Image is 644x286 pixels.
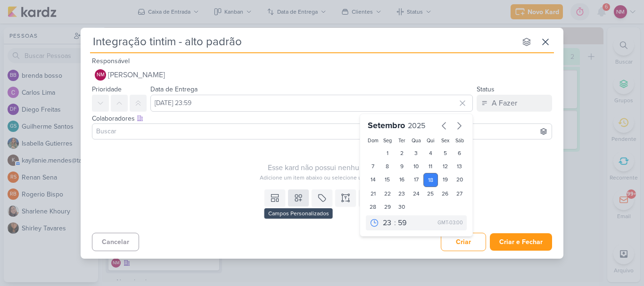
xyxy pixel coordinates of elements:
[396,137,407,145] div: Ter
[380,200,395,213] div: 29
[452,173,467,187] div: 20
[92,173,558,182] div: Adicione um item abaixo ou selecione um template
[92,233,139,251] button: Cancelar
[92,162,558,173] div: Esse kard não possui nenhum item
[423,160,438,173] div: 11
[423,187,438,200] div: 25
[477,95,552,112] button: A Fazer
[92,66,552,83] button: NM [PERSON_NAME]
[438,147,453,160] div: 5
[94,126,550,137] input: Buscar
[409,160,424,173] div: 10
[395,173,409,187] div: 16
[395,187,409,200] div: 23
[368,137,379,145] div: Dom
[395,147,409,160] div: 2
[423,173,438,187] div: 18
[366,187,380,200] div: 21
[92,85,122,93] label: Prioridade
[395,160,409,173] div: 9
[411,137,422,145] div: Qua
[438,187,453,200] div: 26
[380,187,395,200] div: 22
[452,147,467,160] div: 6
[92,57,130,65] label: Responsável
[440,137,451,145] div: Sex
[366,173,380,187] div: 14
[454,137,465,145] div: Sáb
[409,147,424,160] div: 3
[380,147,395,160] div: 1
[97,73,105,78] p: NM
[90,33,516,50] input: Kard Sem Título
[425,137,436,145] div: Qui
[490,233,552,251] button: Criar e Fechar
[380,160,395,173] div: 8
[438,160,453,173] div: 12
[92,114,552,123] div: Colaboradores
[408,121,425,131] span: 2025
[452,160,467,173] div: 13
[264,208,333,219] div: Campos Personalizados
[382,137,393,145] div: Seg
[366,200,380,213] div: 28
[438,219,463,227] div: GMT-03:00
[452,187,467,200] div: 27
[409,187,424,200] div: 24
[409,173,424,187] div: 17
[394,217,396,229] div: :
[477,85,495,93] label: Status
[380,173,395,187] div: 15
[441,233,486,251] button: Criar
[423,147,438,160] div: 4
[368,120,405,131] span: Setembro
[150,95,473,112] input: Select a date
[150,85,198,93] label: Data de Entrega
[95,69,106,81] div: Natasha Matos
[438,173,453,187] div: 19
[366,160,380,173] div: 7
[395,200,409,213] div: 30
[108,69,165,81] span: [PERSON_NAME]
[492,98,517,109] div: A Fazer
